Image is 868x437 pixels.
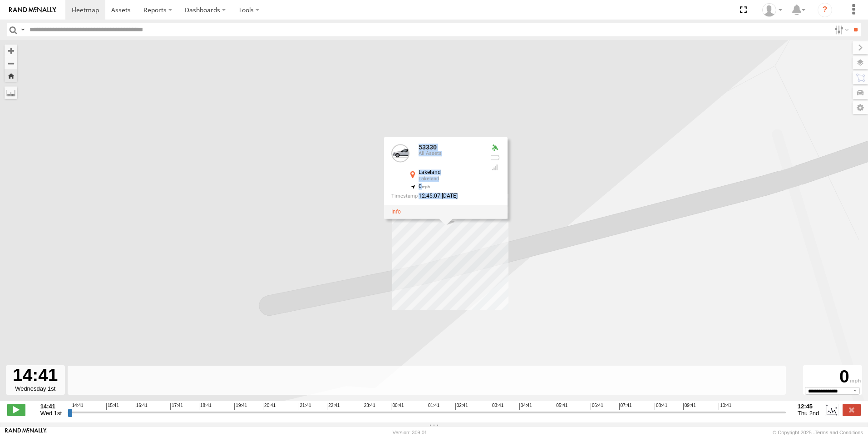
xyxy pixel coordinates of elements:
span: 0 [419,184,430,190]
span: 18:41 [199,403,212,410]
button: Zoom in [5,45,17,57]
span: 15:41 [106,403,119,410]
span: 16:41 [135,403,148,410]
span: 23:41 [363,403,375,410]
span: 22:41 [327,403,340,410]
span: 08:41 [655,403,667,410]
div: Lakeland [419,170,482,176]
span: 07:41 [619,403,632,410]
span: 02:41 [455,403,468,410]
button: Zoom Home [5,70,17,82]
a: View Asset Details [391,144,409,163]
div: Robert Robinson [759,3,785,17]
div: All Assets [419,151,482,157]
strong: 12:45 [798,403,819,410]
strong: 14:41 [40,403,62,410]
label: Search Query [19,23,26,36]
label: Map Settings [853,101,868,114]
label: Search Filter Options [831,23,850,36]
span: 04:41 [519,403,532,410]
img: rand-logo.svg [9,7,56,13]
span: 20:41 [263,403,276,410]
span: 21:41 [299,403,311,410]
span: 14:41 [71,403,84,410]
span: 17:41 [170,403,183,410]
span: 09:41 [683,403,696,410]
span: Wed 1st Oct 2025 [40,410,62,417]
span: 10:41 [719,403,731,410]
span: 00:41 [391,403,404,410]
button: Zoom out [5,57,17,70]
span: 05:41 [555,403,567,410]
span: Thu 2nd Oct 2025 [798,410,819,417]
label: Close [843,404,861,416]
a: View Asset Details [391,209,401,215]
span: 06:41 [591,403,603,410]
div: 0 [804,367,861,387]
div: Lakeland [419,177,482,182]
span: 19:41 [234,403,247,410]
a: Visit our Website [5,428,47,437]
div: Valid GPS Fix [489,144,500,152]
span: 01:41 [427,403,439,410]
a: 53330 [419,144,437,151]
label: Play/Stop [7,404,25,416]
label: Measure [5,86,17,99]
span: 03:41 [491,403,503,410]
div: Last Event GSM Signal Strength [489,164,500,171]
div: No battery health information received from this device. [489,154,500,161]
a: Terms and Conditions [815,430,863,435]
div: Date/time of location update [391,194,482,199]
div: Version: 309.01 [393,430,427,435]
i: ? [818,3,832,17]
div: © Copyright 2025 - [773,430,863,435]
